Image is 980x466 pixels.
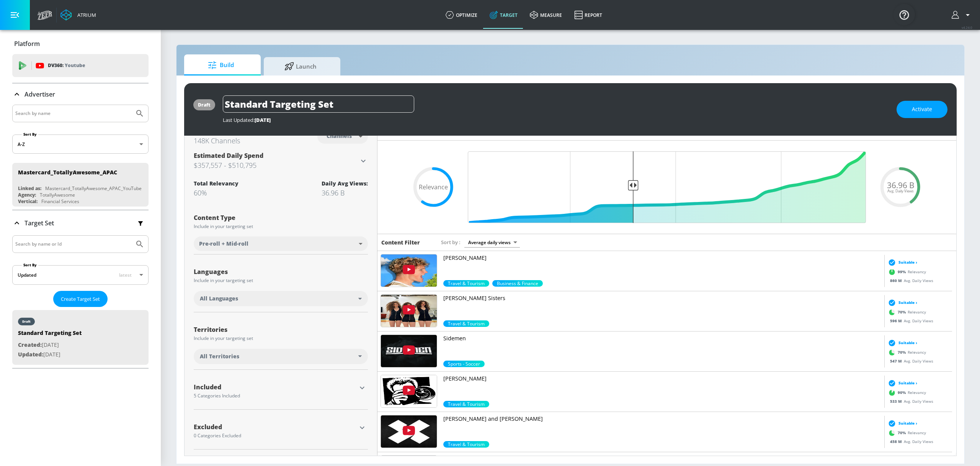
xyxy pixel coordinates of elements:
span: 99 % [898,269,908,275]
span: 70 % [898,309,908,315]
input: Final Threshold [464,151,870,223]
img: UU5sGdW8Jf7ijogDhcIFRmlw [381,295,437,327]
div: Target Set [12,210,149,236]
div: 0 Categories Excluded [194,433,356,438]
div: Excluded [194,424,356,430]
div: Mastercard_TotallyAwesome_APACLinked as:Mastercard_TotallyAwesome_APAC_YouTubeAgency:TotallyAweso... [12,163,149,207]
div: Avg. Daily Views [886,438,933,444]
span: All Languages [200,295,238,302]
span: Updated: [18,351,43,358]
span: v 4.24.0 [962,25,972,30]
input: Search by name [15,108,131,118]
span: 90 % [898,390,908,395]
div: All Languages [194,291,368,306]
p: [PERSON_NAME] and [PERSON_NAME] [443,415,881,423]
span: Suitable › [898,340,917,346]
h3: $357,557 - $510,795 [194,160,359,171]
div: Relevancy [886,306,926,318]
span: Travel & Tourism [443,401,489,407]
a: Sidemen [443,335,881,361]
button: Open Resource Center [893,4,915,25]
p: Youtube [65,61,85,69]
span: 547 M [890,358,904,363]
div: Include in your targeting set [194,336,368,341]
div: 90.0% [443,401,489,407]
div: Advertiser [12,105,149,210]
div: DV360: Youtube [12,54,149,77]
nav: list of Target Set [12,307,149,368]
span: Business & Finance [492,280,543,287]
div: Advertiser [12,84,149,105]
div: Estimated Daily Spend$357,557 - $510,795 [194,151,368,171]
span: Travel & Tourism [443,320,489,327]
div: Average daily views [464,237,520,248]
div: draft [198,102,211,108]
div: Avg. Daily Views [886,358,933,364]
div: Avg. Daily Views [886,277,933,283]
span: Suitable › [898,420,917,426]
div: Languages [194,269,368,275]
span: Activate [912,105,932,114]
img: UUnmGIkw-KdI0W5siakKPKog [381,254,437,287]
div: Suitable › [886,379,917,387]
img: UUDogdKl7t7NHzQ95aEwkdMw [381,335,437,367]
div: Total Relevancy [194,180,238,187]
a: measure [524,1,568,29]
div: 148K Channels [194,136,240,145]
div: Platform [12,33,149,54]
span: Travel & Tourism [443,441,489,448]
p: [PERSON_NAME] [443,375,881,382]
div: 99.0% [443,280,489,287]
span: Created: [18,341,42,348]
div: Suitable › [886,299,917,306]
p: [DATE] [18,350,82,359]
div: Relevancy [886,346,926,358]
img: UUg3gzldyhCHJjY7AWWTNPPA [381,415,437,448]
a: [PERSON_NAME] and [PERSON_NAME] [443,415,881,441]
a: [PERSON_NAME] [443,254,881,280]
a: Target [483,1,524,29]
span: Pre-roll + Mid-roll [199,240,248,248]
p: DV360: [48,61,85,70]
button: Create Target Set [53,291,108,307]
div: Target Set [12,235,149,368]
p: Target Set [24,219,54,227]
span: Avg. Daily Views [887,189,914,193]
div: Daily Avg Views: [322,180,368,187]
span: Relevance [419,184,448,190]
div: Financial Services [41,198,79,205]
span: All Territories [200,353,239,360]
span: 70 % [898,430,908,436]
span: 596 M [890,318,904,323]
span: 533 M [890,398,904,404]
label: Sort By [22,263,38,267]
span: Create Target Set [61,295,100,304]
span: 70 % [898,349,908,355]
span: Build [192,56,250,74]
div: Linked as: [18,185,41,192]
div: Updated [18,272,36,278]
p: [PERSON_NAME] Sisters [443,294,881,302]
span: Suitable › [898,300,917,305]
div: Vertical: [18,198,38,205]
div: Include in your targeting set [194,278,368,283]
p: Advertiser [24,90,55,98]
span: 860 M [890,277,904,283]
div: Included [194,384,356,390]
p: [PERSON_NAME] [443,254,881,262]
input: Search by name or Id [15,239,131,249]
p: Sidemen [443,335,881,342]
div: draft [22,320,31,323]
div: A-Z [12,135,149,154]
div: Relevancy [886,387,926,398]
div: All Territories [194,349,368,364]
span: Launch [271,57,330,75]
a: [PERSON_NAME] [443,375,881,401]
div: Atrium [74,11,96,18]
div: TotallyAwesome [40,192,75,198]
div: Relevancy [886,427,926,438]
div: Include in your targeting set [194,224,368,229]
div: 5 Categories Included [194,394,356,398]
img: UUKaCalz5N5ienIbfPzEbYuA [381,375,437,407]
